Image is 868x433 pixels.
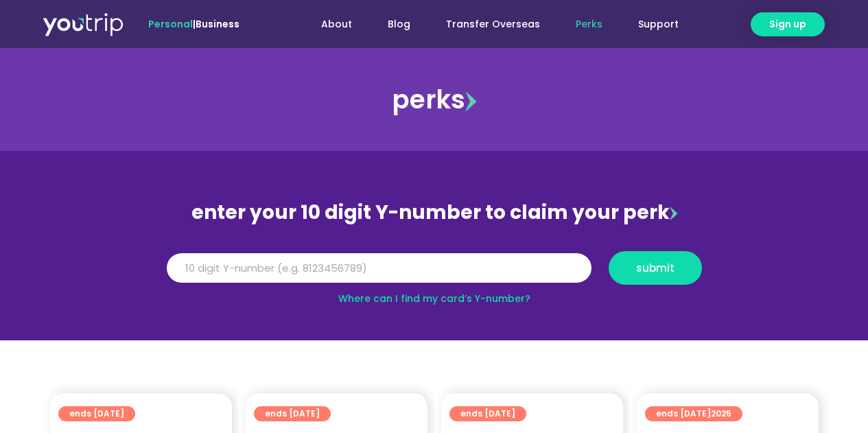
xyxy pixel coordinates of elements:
[609,251,702,285] button: submit
[196,17,239,31] a: Business
[656,406,731,421] span: ends [DATE]
[277,12,696,37] nav: Menu
[265,406,320,421] span: ends [DATE]
[338,292,530,305] a: Where can I find my card’s Y-number?
[148,17,193,31] span: Personal
[769,17,806,32] span: Sign up
[751,12,825,36] a: Sign up
[69,406,124,421] span: ends [DATE]
[449,406,526,421] a: ends [DATE]
[711,408,731,419] span: 2025
[160,195,709,231] div: enter your 10 digit Y-number to claim your perk
[370,12,428,37] a: Blog
[167,251,702,295] form: Y Number
[303,12,370,37] a: About
[460,406,515,421] span: ends [DATE]
[58,406,135,421] a: ends [DATE]
[645,406,742,421] a: ends [DATE]2025
[620,12,696,37] a: Support
[636,263,675,273] span: submit
[148,17,239,31] span: |
[167,253,591,283] input: 10 digit Y-number (e.g. 8123456789)
[428,12,558,37] a: Transfer Overseas
[558,12,620,37] a: Perks
[254,406,331,421] a: ends [DATE]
